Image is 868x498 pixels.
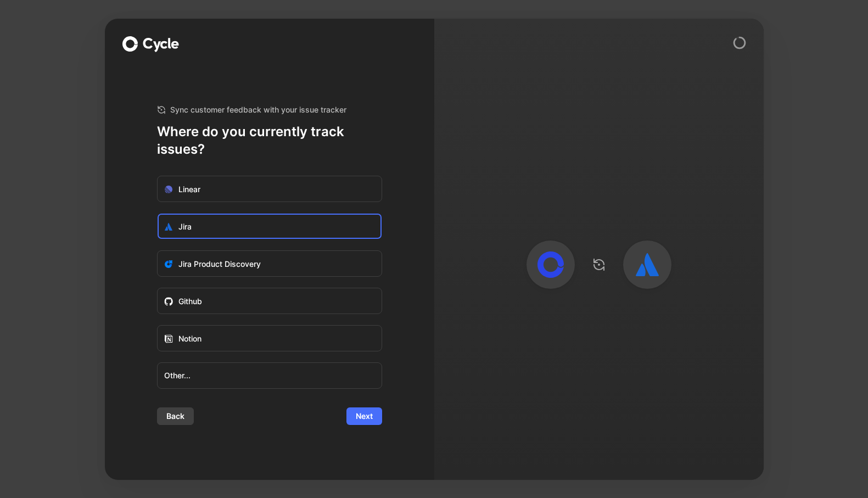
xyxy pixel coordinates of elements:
button: Other... [157,362,382,389]
div: Github [178,295,202,308]
div: Jira Product Discovery [178,258,261,271]
button: Next [346,407,382,425]
span: Back [166,410,184,423]
span: Next [356,410,373,423]
div: Sync customer feedback with your issue tracker [157,103,382,116]
h1: Where do you currently track issues? [157,123,382,158]
div: Jira [178,220,192,233]
div: Linear [178,183,200,196]
span: Other... [164,369,375,382]
div: Notion [178,332,201,345]
button: Back [157,407,194,425]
